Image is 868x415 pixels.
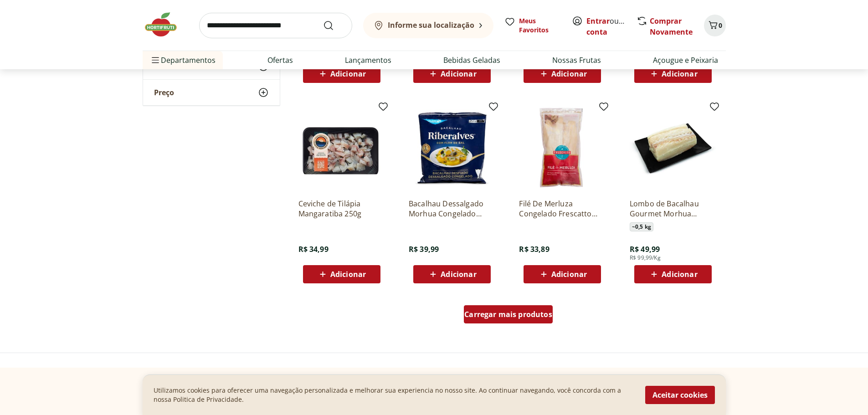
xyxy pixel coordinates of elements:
[630,254,661,261] span: R$ 99,99/Kg
[388,20,474,30] b: Informe sua localização
[519,105,606,191] img: Filé De Merluza Congelado Frescatto 500G
[441,70,476,77] span: Adicionar
[464,311,552,318] span: Carregar mais produtos
[634,265,712,283] button: Adicionar
[363,13,493,38] button: Informe sua localização
[630,244,660,254] span: R$ 49,99
[719,21,722,30] span: 0
[630,199,716,219] a: Lombo de Bacalhau Gourmet Morhua Unidade
[323,20,345,31] button: Submit Search
[330,70,366,77] span: Adicionar
[552,55,601,66] a: Nossas Frutas
[303,65,380,83] button: Adicionar
[345,55,391,66] a: Lançamentos
[586,15,627,37] span: ou
[150,49,161,71] button: Menu
[409,199,495,219] a: Bacalhau Dessalgado Morhua Congelado Riberalves 400G
[298,199,385,219] a: Ceviche de Tilápia Mangaratiba 250g
[413,265,491,283] button: Adicionar
[519,199,606,219] a: Filé De Merluza Congelado Frescatto 500G
[653,55,718,66] a: Açougue e Peixaria
[303,265,380,283] button: Adicionar
[413,65,491,83] button: Adicionar
[524,65,601,83] button: Adicionar
[630,222,653,231] span: ~ 0,5 kg
[154,386,634,404] p: Utilizamos cookies para oferecer uma navegação personalizada e melhorar sua experiencia no nosso ...
[330,271,366,278] span: Adicionar
[150,49,216,71] span: Departamentos
[630,105,716,191] img: Lombo de Bacalhau Gourmet Morhua Unidade
[524,265,601,283] button: Adicionar
[504,16,561,35] a: Meus Favoritos
[143,11,188,38] img: Hortifruti
[650,16,693,37] a: Comprar Novamente
[298,105,385,191] img: Ceviche de Tilápia Mangaratiba 250g
[443,55,500,66] a: Bebidas Geladas
[409,105,495,191] img: Bacalhau Dessalgado Morhua Congelado Riberalves 400G
[662,70,697,77] span: Adicionar
[704,15,726,36] button: Carrinho
[519,16,561,35] span: Meus Favoritos
[199,13,352,38] input: search
[645,386,715,404] button: Aceitar cookies
[662,271,697,278] span: Adicionar
[551,271,587,278] span: Adicionar
[143,80,280,105] button: Preço
[441,271,476,278] span: Adicionar
[551,70,587,77] span: Adicionar
[586,16,610,26] a: Entrar
[586,16,637,37] a: Criar conta
[267,55,293,66] a: Ofertas
[409,244,439,254] span: R$ 39,99
[634,65,712,83] button: Adicionar
[154,88,174,97] span: Preço
[519,244,549,254] span: R$ 33,89
[464,305,553,327] a: Carregar mais produtos
[298,244,329,254] span: R$ 34,99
